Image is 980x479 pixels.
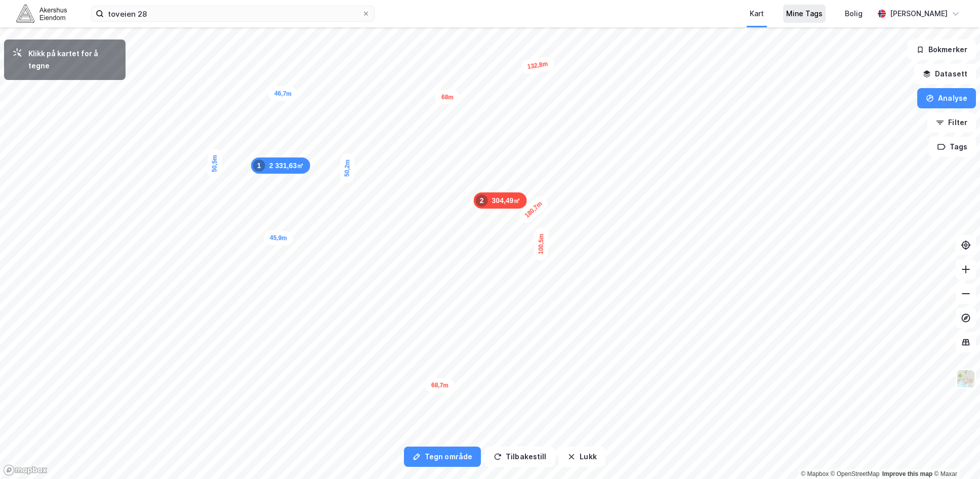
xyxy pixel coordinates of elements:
[750,8,764,20] div: Kart
[404,447,481,467] button: Tegn område
[801,470,829,477] a: Mapbox
[786,8,823,20] div: Mine Tags
[908,39,976,60] button: Bokmerker
[831,470,880,477] a: OpenStreetMap
[929,430,980,479] iframe: Chat Widget
[474,192,527,209] div: Map marker
[929,430,980,479] div: Kontrollprogram for chat
[264,230,294,246] div: Map marker
[28,48,117,72] div: Klikk på kartet for å tegne
[927,112,976,133] button: Filter
[476,194,488,207] div: 2
[207,149,222,179] div: Map marker
[882,470,932,477] a: Improve this map
[534,227,548,260] div: Map marker
[16,5,67,22] img: akershus-eiendom-logo.9091f326c980b4bce74ccdd9f866810c.svg
[253,159,265,172] div: 1
[268,86,298,101] div: Map marker
[517,193,551,226] div: Map marker
[3,464,48,476] a: Mapbox homepage
[917,88,976,108] button: Analyse
[340,153,355,183] div: Map marker
[559,447,605,467] button: Lukk
[845,8,863,20] div: Bolig
[914,64,976,84] button: Datasett
[104,6,362,21] input: Søk på adresse, matrikkel, gårdeiere, leietakere eller personer
[485,447,555,467] button: Tilbakestill
[929,137,976,157] button: Tags
[956,369,975,388] img: Z
[251,157,310,174] div: Map marker
[425,378,455,392] div: Map marker
[890,8,948,20] div: [PERSON_NAME]
[520,56,555,75] div: Map marker
[435,90,460,104] div: Map marker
